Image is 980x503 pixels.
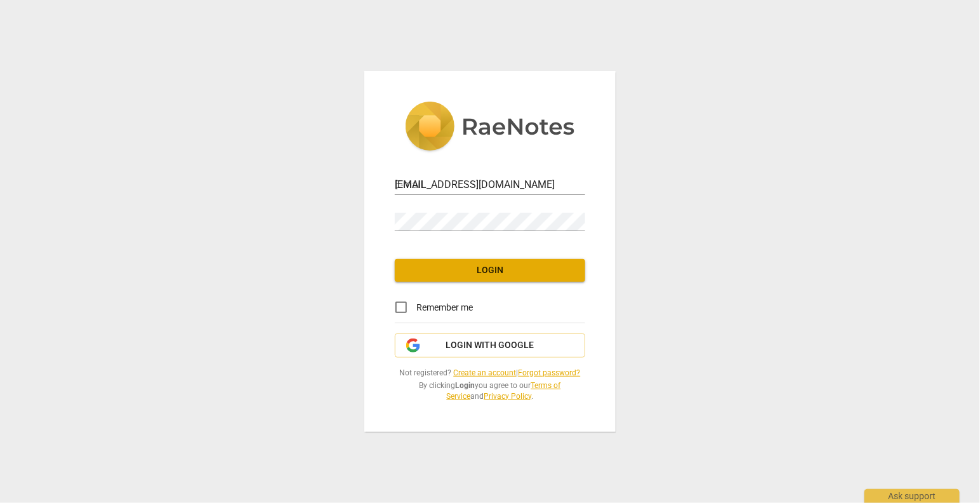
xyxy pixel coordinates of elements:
[395,380,585,401] span: By clicking you agree to our and .
[416,301,473,314] span: Remember me
[519,368,581,377] a: Forgot password?
[395,333,585,358] button: Login with Google
[456,381,475,390] b: Login
[395,259,585,282] button: Login
[864,489,960,503] div: Ask support
[446,339,534,352] span: Login with Google
[395,368,585,379] span: Not registered? |
[405,102,575,154] img: 5ac2273c67554f335776073100b6d88f.svg
[405,264,575,277] span: Login
[454,368,517,377] a: Create an account
[484,392,532,401] a: Privacy Policy
[447,381,561,401] a: Terms of Service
